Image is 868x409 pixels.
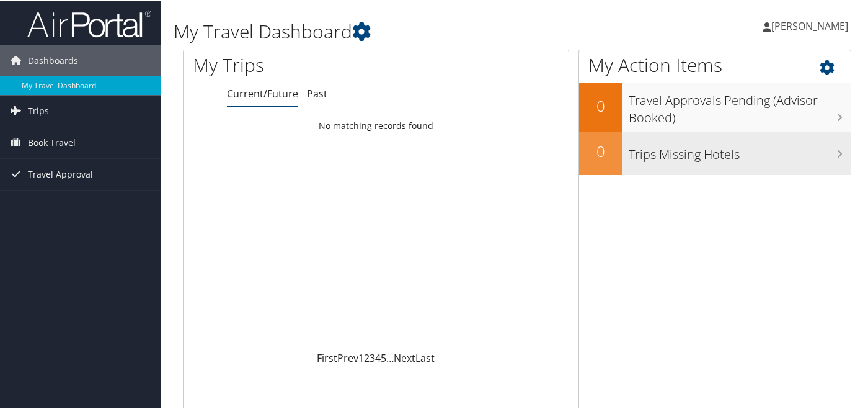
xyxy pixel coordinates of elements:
[629,138,851,162] h3: Trips Missing Hotels
[771,18,848,32] span: [PERSON_NAME]
[317,350,337,364] a: First
[381,350,386,364] a: 5
[337,350,358,364] a: Prev
[358,350,364,364] a: 1
[763,6,861,43] a: [PERSON_NAME]
[307,86,327,99] a: Past
[28,44,78,75] span: Dashboards
[227,86,298,99] a: Current/Future
[28,126,76,157] span: Book Travel
[579,140,622,161] h2: 0
[394,350,415,364] a: Next
[375,350,381,364] a: 4
[386,350,394,364] span: …
[174,17,632,43] h1: My Travel Dashboard
[364,350,370,364] a: 2
[415,350,435,364] a: Last
[579,94,622,115] h2: 0
[184,114,569,136] td: No matching records found
[27,8,151,37] img: airportal-logo.png
[28,94,49,125] span: Trips
[629,84,851,125] h3: Travel Approvals Pending (Advisor Booked)
[579,51,851,77] h1: My Action Items
[579,130,851,174] a: 0Trips Missing Hotels
[579,82,851,130] a: 0Travel Approvals Pending (Advisor Booked)
[193,51,399,77] h1: My Trips
[370,350,375,364] a: 3
[28,158,93,189] span: Travel Approval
